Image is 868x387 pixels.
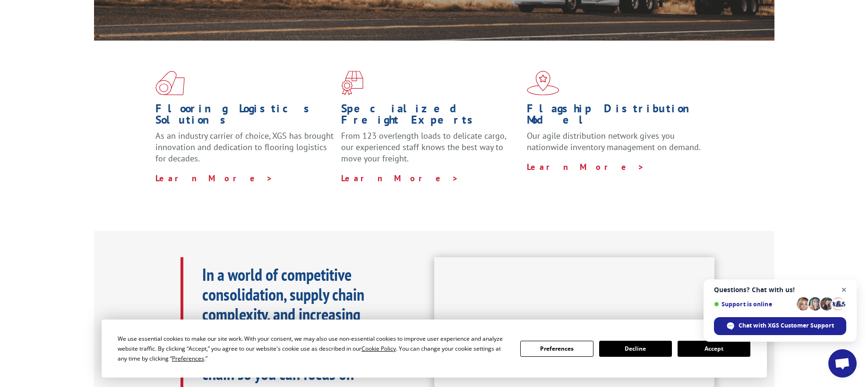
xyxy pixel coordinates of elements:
[118,334,509,363] div: We use essential cookies to make our site work. With your consent, we may also use non-essential ...
[172,354,204,362] span: Preferences
[678,341,750,357] button: Accept
[341,173,459,184] a: Learn More >
[714,301,793,308] span: Support is online
[341,103,520,130] h1: Specialized Freight Experts
[527,130,701,152] span: Our agile distribution network gives you nationwide inventory management on demand.
[520,341,593,357] button: Preferences
[828,349,857,378] a: Open chat
[714,286,846,294] span: Questions? Chat with us!
[155,103,334,130] h1: Flooring Logistics Solutions
[599,341,672,357] button: Decline
[102,320,767,378] div: Cookie Consent Prompt
[155,130,334,164] span: As an industry carrier of choice, XGS has brought innovation and dedication to flooring logistics...
[341,71,363,95] img: xgs-icon-focused-on-flooring-red
[527,161,645,172] a: Learn More >
[739,321,834,330] span: Chat with XGS Customer Support
[341,130,520,172] p: From 123 overlength loads to delicate cargo, our experienced staff knows the best way to move you...
[361,345,396,353] span: Cookie Policy
[527,71,559,95] img: xgs-icon-flagship-distribution-model-red
[155,71,185,95] img: xgs-icon-total-supply-chain-intelligence-red
[155,173,273,184] a: Learn More >
[527,103,705,130] h1: Flagship Distribution Model
[714,317,846,335] span: Chat with XGS Customer Support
